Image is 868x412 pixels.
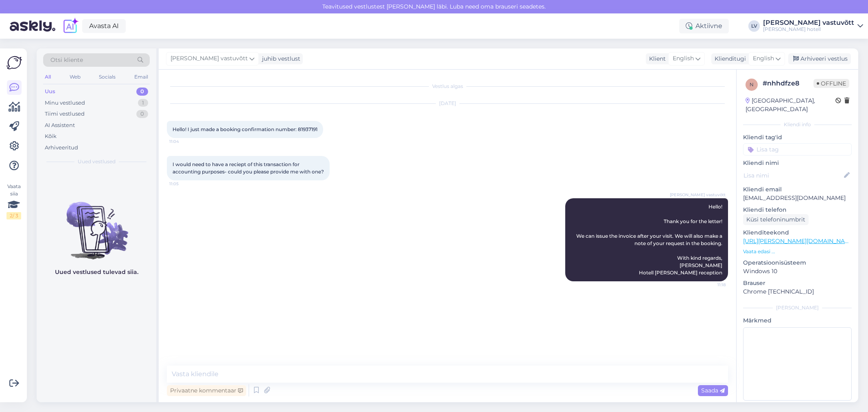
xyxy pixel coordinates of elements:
[173,161,324,175] span: I would need to have a reciept of this transaction for accounting purposes- could you please prov...
[7,212,21,219] div: 2 / 3
[78,158,116,165] span: Uued vestlused
[788,53,851,64] div: Arhiveeri vestlus
[743,206,852,214] p: Kliendi telefon
[763,26,854,33] div: [PERSON_NAME] hotell
[695,282,726,288] span: 11:18
[743,228,852,237] p: Klienditeekond
[743,185,852,194] p: Kliendi email
[750,81,754,88] span: n
[763,20,854,26] div: [PERSON_NAME] vastuvõtt
[743,304,852,311] div: [PERSON_NAME]
[670,192,726,198] span: [PERSON_NAME] vastuvõtt
[138,99,148,107] div: 1
[133,72,150,82] div: Email
[711,55,746,63] div: Klienditugi
[55,268,138,276] p: Uued vestlused tulevad siia.
[743,267,852,276] p: Windows 10
[50,56,83,64] span: Otsi kliente
[743,121,852,128] div: Kliendi info
[743,171,842,180] input: Lisa nimi
[763,20,863,33] a: [PERSON_NAME] vastuvõtt[PERSON_NAME] hotell
[763,79,813,88] div: # nhhdfze8
[753,54,774,63] span: English
[743,287,852,296] p: Chrome [TECHNICAL_ID]
[673,54,694,63] span: English
[813,79,849,88] span: Offline
[743,214,809,225] div: Küsi telefoninumbrit
[743,143,852,156] input: Lisa tag
[259,55,300,63] div: juhib vestlust
[743,133,852,142] p: Kliendi tag'id
[173,126,317,132] span: Hello! I just made a booking confirmation number: 81937191
[743,159,852,167] p: Kliendi nimi
[646,55,666,63] div: Klient
[45,121,75,129] div: AI Assistent
[743,279,852,287] p: Brauser
[743,259,852,267] p: Operatsioonisüsteem
[68,72,82,82] div: Web
[743,316,852,325] p: Märkmed
[62,18,79,35] img: explore-ai
[45,99,85,107] div: Minu vestlused
[169,138,200,145] span: 11:04
[45,144,78,152] div: Arhiveeritud
[82,19,126,33] a: Avasta AI
[7,55,22,70] img: Askly Logo
[171,54,248,63] span: [PERSON_NAME] vastuvõtt
[45,110,85,118] div: Tiimi vestlused
[743,194,852,202] p: [EMAIL_ADDRESS][DOMAIN_NAME]
[169,181,200,187] span: 11:05
[743,237,855,245] a: [URL][PERSON_NAME][DOMAIN_NAME]
[167,100,728,107] div: [DATE]
[136,110,148,118] div: 0
[746,96,835,114] div: [GEOGRAPHIC_DATA], [GEOGRAPHIC_DATA]
[43,72,52,82] div: All
[679,19,729,33] div: Aktiivne
[45,132,57,140] div: Kõik
[701,387,725,394] span: Saada
[748,20,760,32] div: LV
[7,183,21,219] div: Vaata siia
[97,72,117,82] div: Socials
[743,248,852,255] p: Vaata edasi ...
[136,88,148,96] div: 0
[45,88,55,96] div: Uus
[167,83,728,90] div: Vestlus algas
[167,385,246,396] div: Privaatne kommentaar
[37,187,156,261] img: No chats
